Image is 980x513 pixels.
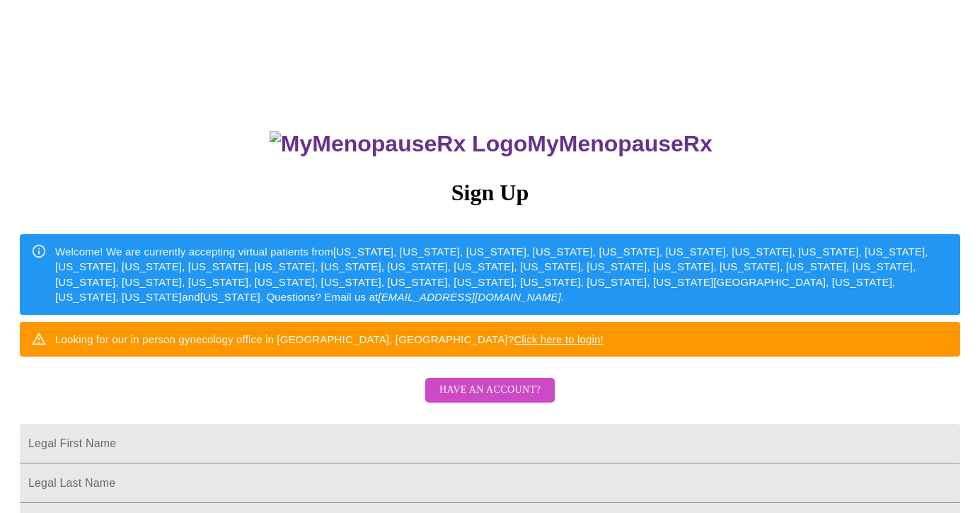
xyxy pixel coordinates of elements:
[422,393,558,405] a: Have an account?
[22,131,961,157] h3: MyMenopauseRx
[55,326,604,352] div: Looking for our in person gynecology office in [GEOGRAPHIC_DATA], [GEOGRAPHIC_DATA]?
[270,131,527,157] img: MyMenopauseRx Logo
[378,291,561,303] em: [EMAIL_ADDRESS][DOMAIN_NAME]
[55,238,949,311] div: Welcome! We are currently accepting virtual patients from [US_STATE], [US_STATE], [US_STATE], [US...
[439,381,541,399] span: Have an account?
[20,180,960,206] h3: Sign Up
[425,378,555,403] button: Have an account?
[514,333,604,345] a: Click here to login!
